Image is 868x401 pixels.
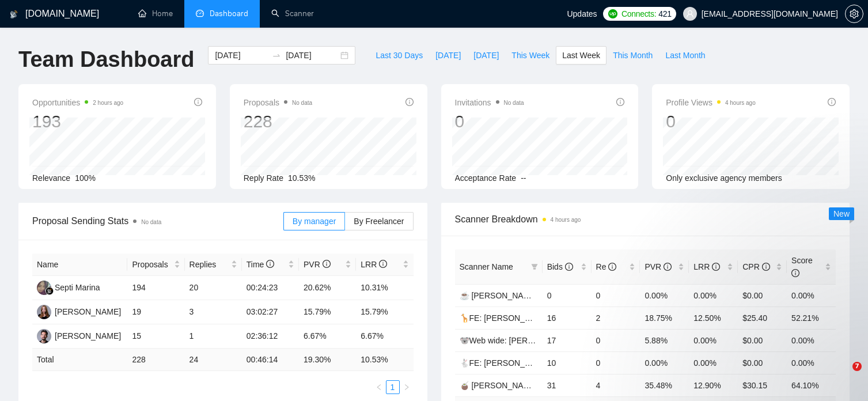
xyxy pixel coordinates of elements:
[32,173,70,183] span: Relevance
[185,254,242,276] th: Replies
[455,96,524,109] span: Invitations
[828,98,836,106] span: info-circle
[127,300,184,324] td: 19
[189,258,229,271] span: Replies
[242,349,299,371] td: 00:46:14
[127,254,184,276] th: Proposals
[738,284,787,307] td: $0.00
[55,281,100,294] div: Septi Marina
[132,258,171,271] span: Proposals
[543,284,592,307] td: 0
[46,287,54,295] img: gigradar-bm.png
[127,324,184,349] td: 15
[640,329,689,351] td: 5.88%
[185,300,242,324] td: 3
[621,7,656,20] span: Connects:
[592,374,640,396] td: 4
[686,10,694,18] span: user
[403,384,410,391] span: right
[32,349,127,371] td: Total
[323,260,331,268] span: info-circle
[852,362,862,371] span: 7
[210,9,248,18] span: Dashboard
[138,9,173,18] a: homeHome
[521,173,526,183] span: --
[455,173,517,183] span: Acceptance Rate
[185,324,242,349] td: 1
[37,331,121,340] a: RV[PERSON_NAME]
[369,46,429,65] button: Last 30 Days
[400,380,414,394] li: Next Page
[565,263,573,271] span: info-circle
[665,49,705,62] span: Last Month
[738,374,787,396] td: $30.15
[244,173,283,183] span: Reply Rate
[356,349,413,371] td: 10.53 %
[607,46,659,65] button: This Month
[460,358,551,368] a: 🐇FE: [PERSON_NAME]
[299,276,356,300] td: 20.62%
[286,49,338,62] input: End date
[386,380,400,394] li: 1
[460,313,551,323] a: 🦒FE: [PERSON_NAME]
[379,260,387,268] span: info-circle
[10,5,18,24] img: logo
[272,51,281,60] span: to
[460,336,648,345] a: 🐨Web wide: [PERSON_NAME] 03/07 humor trigger
[354,217,404,226] span: By Freelancer
[215,49,267,62] input: Start date
[742,262,770,271] span: CPR
[640,284,689,307] td: 0.00%
[299,349,356,371] td: 19.30 %
[640,307,689,329] td: 18.75%
[640,351,689,374] td: 0.00%
[242,276,299,300] td: 00:24:23
[712,263,720,271] span: info-circle
[376,49,423,62] span: Last 30 Days
[55,305,121,318] div: [PERSON_NAME]
[405,98,414,106] span: info-circle
[372,380,386,394] button: left
[37,305,51,319] img: TB
[55,330,121,342] div: [PERSON_NAME]
[361,260,387,269] span: LRR
[846,9,863,18] span: setting
[32,111,123,133] div: 193
[608,263,616,271] span: info-circle
[185,349,242,371] td: 24
[244,111,312,133] div: 228
[93,100,123,106] time: 2 hours ago
[659,46,711,65] button: Last Month
[356,276,413,300] td: 10.31%
[460,291,665,300] a: ☕ [PERSON_NAME] | UX/UI Wide: 29/07 - Bid in Range
[543,374,592,396] td: 31
[640,374,689,396] td: 35.48%
[372,380,386,394] li: Previous Page
[435,49,461,62] span: [DATE]
[592,307,640,329] td: 2
[505,46,556,65] button: This Week
[272,51,281,60] span: swap-right
[32,214,283,228] span: Proposal Sending Stats
[37,282,100,292] a: SMSepti Marina
[242,324,299,349] td: 02:36:12
[531,263,538,270] span: filter
[664,263,672,271] span: info-circle
[551,217,581,223] time: 4 hours ago
[400,380,414,394] button: right
[511,49,549,62] span: This Week
[244,96,312,109] span: Proposals
[567,9,597,18] span: Updates
[247,260,274,269] span: Time
[271,9,314,18] a: searchScanner
[725,100,756,106] time: 4 hours ago
[543,307,592,329] td: 16
[18,46,194,73] h1: Team Dashboard
[529,258,540,275] span: filter
[845,9,863,18] a: setting
[689,374,738,396] td: 12.90%
[127,276,184,300] td: 194
[467,46,505,65] button: [DATE]
[791,269,799,277] span: info-circle
[616,98,624,106] span: info-circle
